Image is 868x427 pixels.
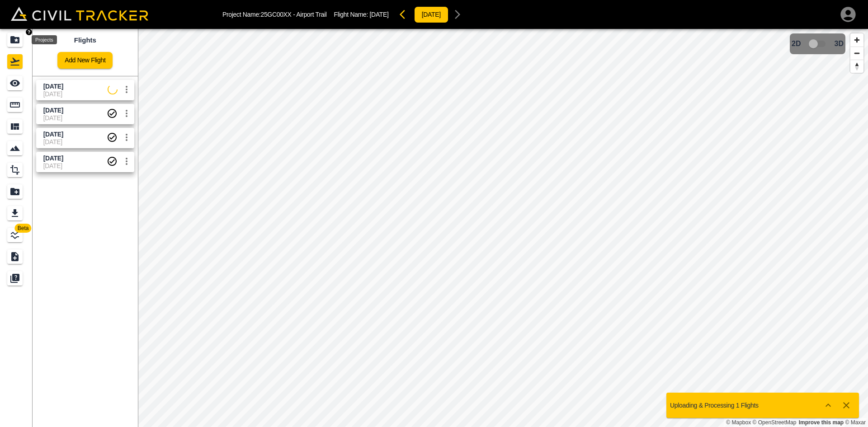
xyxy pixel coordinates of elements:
div: Projects [32,35,57,44]
span: 3D [835,40,844,48]
a: Mapbox [726,419,751,426]
a: Maxar [845,419,866,426]
span: 2D [792,40,801,48]
button: Reset bearing to north [850,60,863,73]
img: Civil Tracker [11,7,148,21]
span: 3D model not uploaded yet [805,35,831,52]
button: Zoom in [850,33,863,47]
p: Uploading & Processing 1 Flights [670,402,759,409]
p: Flight Name: [334,11,389,18]
canvas: Map [138,29,868,427]
button: Zoom out [850,47,863,60]
button: Show more [819,396,837,414]
button: [DATE] [414,6,448,23]
p: Project Name: 25GC00XX - Airport Trail [222,11,327,18]
a: OpenStreetMap [753,419,797,426]
span: [DATE] [370,11,389,18]
a: Map feedback [799,419,844,426]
